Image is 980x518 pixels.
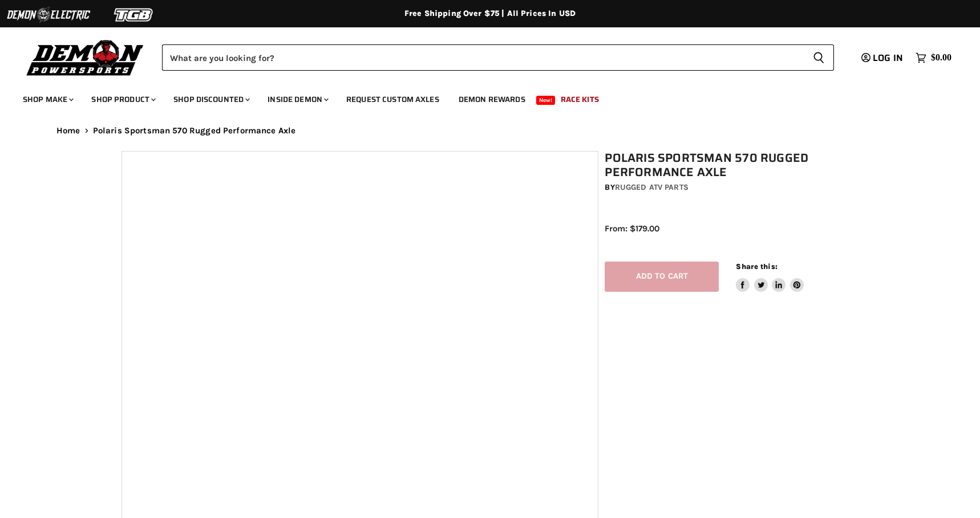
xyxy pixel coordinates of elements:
[736,262,804,292] aside: Share this:
[338,88,448,111] a: Request Custom Axles
[804,44,834,71] button: Search
[83,88,163,111] a: Shop Product
[14,88,80,111] a: Shop Make
[856,53,910,63] a: Log in
[259,88,335,111] a: Inside Demon
[873,51,903,65] span: Log in
[6,4,91,26] img: Demon Electric Logo 2
[162,44,804,71] input: Search
[615,182,689,192] a: Rugged ATV Parts
[605,223,659,234] span: From: $179.00
[34,126,946,136] nav: Breadcrumbs
[605,151,865,180] h1: Polaris Sportsman 570 Rugged Performance Axle
[162,44,834,71] form: Product
[14,83,949,111] ul: Main menu
[536,96,556,105] span: New!
[910,50,957,66] a: $0.00
[552,88,608,111] a: Race Kits
[450,88,534,111] a: Demon Rewards
[165,88,257,111] a: Shop Discounted
[34,9,946,19] div: Free Shipping Over $75 | All Prices In USD
[91,4,177,26] img: TGB Logo 2
[736,262,777,271] span: Share this:
[605,181,865,194] div: by
[56,126,80,136] a: Home
[93,126,296,136] span: Polaris Sportsman 570 Rugged Performance Axle
[931,52,951,63] span: $0.00
[23,37,148,78] img: Demon Powersports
